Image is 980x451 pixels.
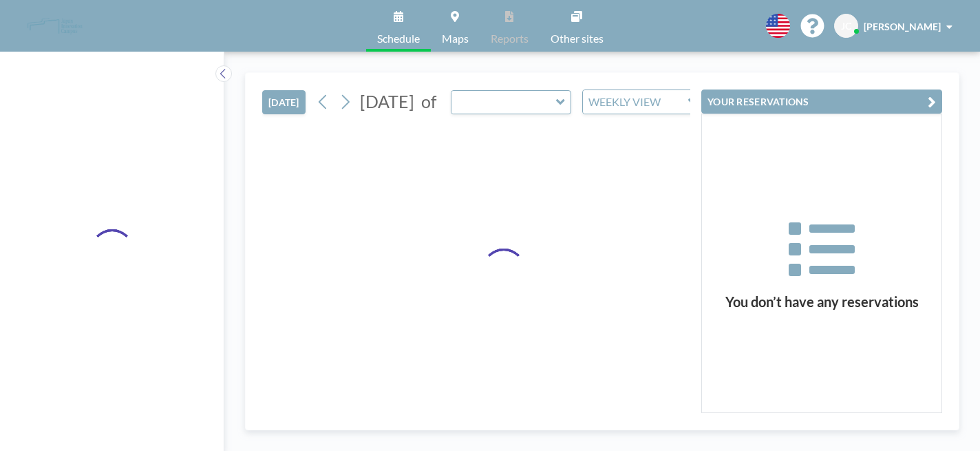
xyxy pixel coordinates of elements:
div: Search for option [583,90,702,114]
button: YOUR RESERVATIONS [701,90,942,114]
img: organization-logo [22,12,88,40]
span: Other sites [551,33,604,44]
span: Schedule [377,33,420,44]
span: JC [841,20,851,32]
input: Search for option [665,93,679,111]
span: Maps [442,33,469,44]
h3: You don’t have any reservations [702,293,941,311]
span: of [421,91,436,112]
span: [DATE] [360,91,414,112]
span: WEEKLY VIEW [586,93,663,111]
span: Reports [491,33,529,44]
span: [PERSON_NAME] [864,21,941,32]
button: [DATE] [262,90,306,114]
